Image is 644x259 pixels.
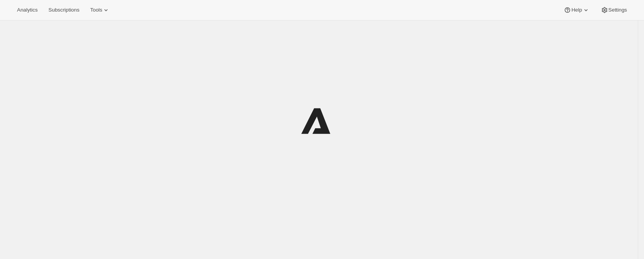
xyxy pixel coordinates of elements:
[48,7,79,13] span: Subscriptions
[571,7,582,13] span: Help
[559,5,594,15] button: Help
[596,5,632,15] button: Settings
[90,7,102,13] span: Tools
[44,5,84,15] button: Subscriptions
[12,5,42,15] button: Analytics
[17,7,38,13] span: Analytics
[608,7,627,13] span: Settings
[85,5,114,15] button: Tools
